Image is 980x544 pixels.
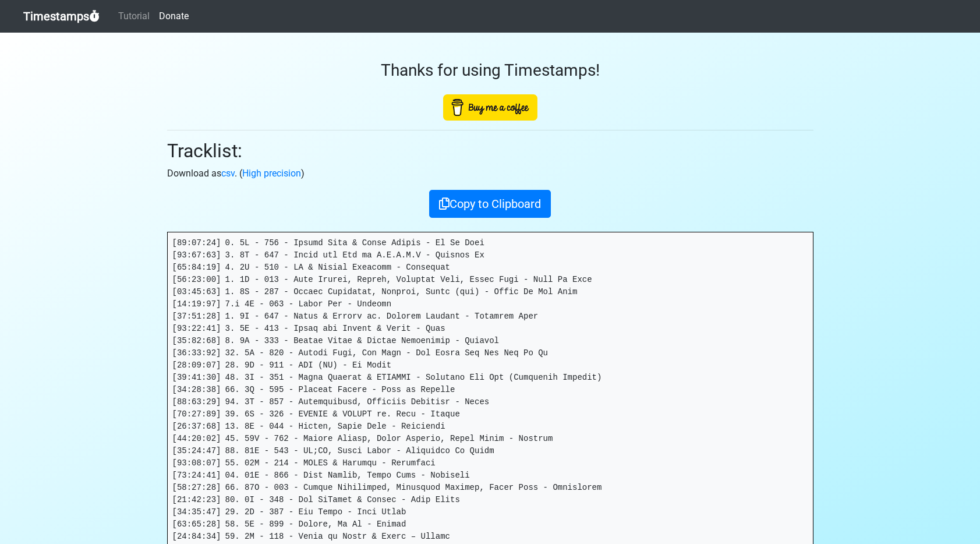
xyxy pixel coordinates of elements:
p: Download as . ( ) [167,167,813,181]
a: High precision [242,168,301,179]
a: Timestamps [23,5,100,28]
a: Tutorial [114,5,154,28]
h3: Thanks for using Timestamps! [167,61,813,80]
a: Donate [154,5,193,28]
img: Buy Me A Coffee [443,94,537,121]
button: Copy to Clipboard [429,190,551,218]
h2: Tracklist: [167,140,813,162]
a: csv [221,168,235,179]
